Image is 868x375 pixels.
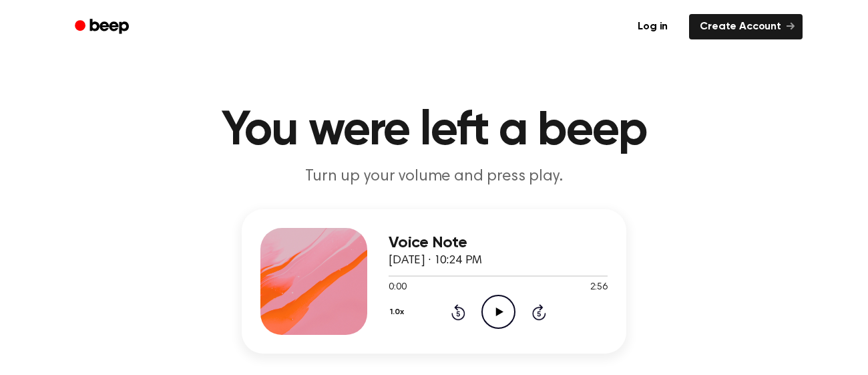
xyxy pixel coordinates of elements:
a: Create Account [689,14,803,39]
span: 2:56 [590,281,608,295]
h3: Voice Note [389,234,608,252]
h1: You were left a beep [92,107,776,155]
p: Turn up your volume and press play. [178,166,690,188]
span: 0:00 [389,281,406,295]
a: Beep [65,14,141,40]
a: Log in [624,11,681,42]
button: 1.0x [389,301,409,324]
span: [DATE] · 10:24 PM [389,255,482,267]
